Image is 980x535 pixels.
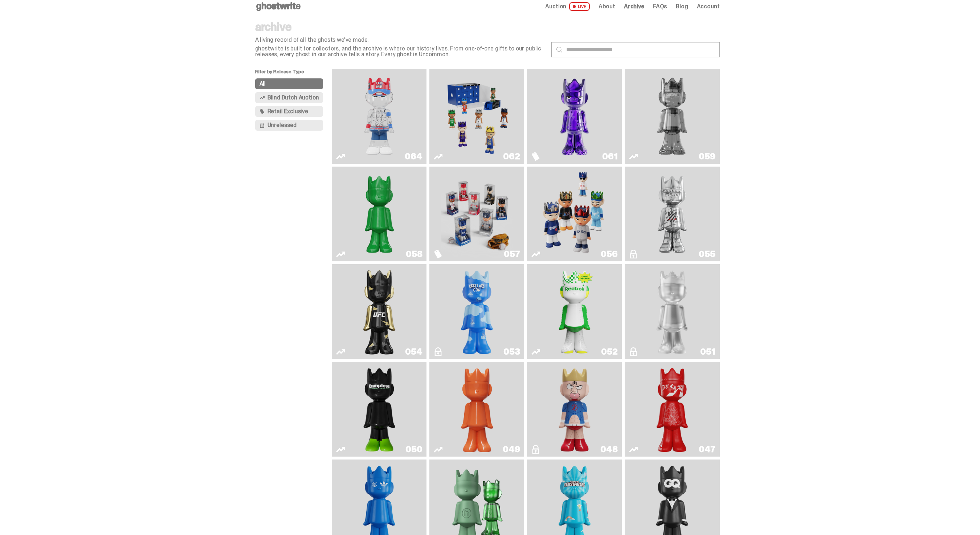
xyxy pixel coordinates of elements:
[637,170,708,258] img: I Was There SummerSlam
[676,4,688,9] a: Blog
[629,170,715,258] a: I Was There SummerSlam
[434,72,520,161] a: Game Face (2025)
[255,92,323,103] button: Blind Dutch Auction
[336,267,422,356] a: Ruby
[260,81,266,87] span: All
[336,365,422,454] a: Campless
[545,4,566,9] span: Auction
[503,347,520,356] div: 053
[255,21,546,33] p: archive
[555,267,594,356] img: Court Victory
[434,365,520,454] a: Schrödinger's ghost: Orange Vibe
[344,170,415,258] img: Schrödinger's ghost: Sunday Green
[441,170,513,258] img: Game Face (2025)
[434,170,520,258] a: Game Face (2025)
[624,4,644,9] a: Archive
[531,72,617,161] a: Fantasy
[697,4,720,9] a: Account
[600,445,617,454] div: 048
[539,170,610,258] img: Game Face (2025)
[531,365,617,454] a: Kinnikuman
[360,365,399,454] img: Campless
[458,267,496,356] img: ghooooost
[629,365,715,454] a: Skip
[503,445,520,454] div: 049
[545,2,589,11] a: Auction LIVE
[255,78,323,89] button: All
[255,46,546,57] p: ghostwrite is built for collectors, and the archive is where our history lives. From one-of-one g...
[336,170,422,258] a: Schrödinger's ghost: Sunday Green
[539,72,610,161] img: Fantasy
[699,152,715,161] div: 059
[503,152,520,161] div: 062
[344,72,415,161] img: You Can't See Me
[360,267,399,356] img: Ruby
[531,267,617,356] a: Court Victory
[629,72,715,161] a: Two
[555,365,594,454] img: Kinnikuman
[504,250,520,258] div: 057
[699,445,715,454] div: 047
[268,109,308,114] span: Retail Exclusive
[602,152,617,161] div: 061
[441,72,513,161] img: Game Face (2025)
[601,347,617,356] div: 052
[700,347,715,356] div: 051
[434,267,520,356] a: ghooooost
[599,4,615,9] a: About
[458,365,496,454] img: Schrödinger's ghost: Orange Vibe
[601,250,617,258] div: 056
[406,250,422,258] div: 058
[405,347,422,356] div: 054
[629,267,715,356] a: LLLoyalty
[653,365,691,454] img: Skip
[268,122,297,128] span: Unreleased
[405,152,422,161] div: 064
[336,72,422,161] a: You Can't See Me
[255,69,332,78] p: Filter by Release Type
[699,250,715,258] div: 055
[637,72,708,161] img: Two
[531,170,617,258] a: Game Face (2025)
[653,267,691,356] img: LLLoyalty
[569,2,590,11] span: LIVE
[268,95,319,101] span: Blind Dutch Auction
[255,106,323,117] button: Retail Exclusive
[653,4,667,9] a: FAQs
[405,445,422,454] div: 050
[255,120,323,131] button: Unreleased
[255,37,546,43] p: A living record of all the ghosts we've made.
